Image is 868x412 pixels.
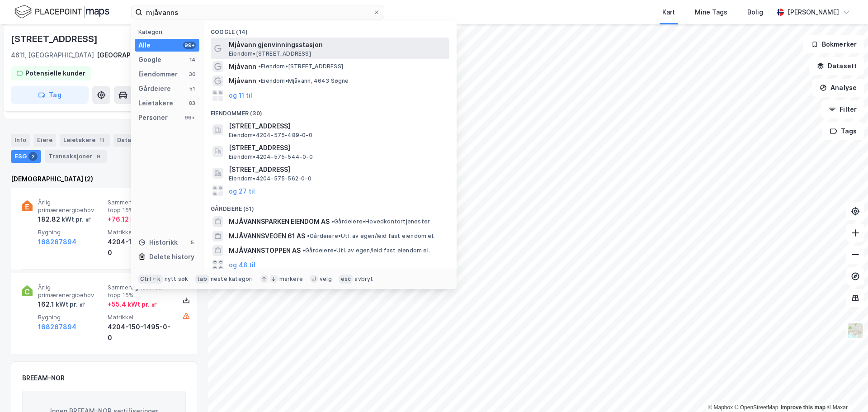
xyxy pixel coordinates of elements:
span: Gårdeiere • Hovedkontortjenester [331,218,430,225]
div: 99+ [183,114,196,121]
div: Eiendommer [138,69,178,80]
div: kWt pr. ㎡ [54,299,85,310]
span: Eiendom • Mjåvann, 4643 Søgne [258,77,349,85]
span: Sammenlignet med topp 15% [108,199,174,214]
div: 4204-150-1495-0-0 [108,322,174,343]
div: Mine Tags [695,7,727,18]
span: [STREET_ADDRESS] [229,164,446,175]
div: 4204-150-1495-0-0 [108,237,174,258]
div: Alle [138,40,151,51]
span: Gårdeiere • Utl. av egen/leid fast eiendom el. [302,247,430,254]
button: Analyse [812,79,864,97]
div: Eiendommer (30) [203,103,457,119]
div: avbryt [354,275,373,283]
div: kWt pr. ㎡ [60,214,91,225]
button: og 27 til [229,185,255,196]
div: 2 [28,152,38,161]
div: Kategori [138,28,199,35]
div: 99+ [183,42,196,49]
div: 83 [189,99,196,107]
div: Google [138,54,161,65]
div: Transaksjoner [45,150,107,163]
div: Bolig [747,7,763,18]
button: og 11 til [229,90,252,101]
div: 182.82 [38,214,91,225]
div: BREEAM-NOR [22,373,65,384]
div: Personer [138,112,168,123]
div: 14 [189,56,196,63]
a: Mapbox [708,404,733,411]
span: • [331,218,334,225]
div: esc [339,275,353,284]
div: + 55.4 kWt pr. ㎡ [108,299,157,310]
div: Potensielle kunder [25,68,85,79]
img: Z [847,322,864,339]
span: • [258,63,261,70]
span: • [307,232,310,239]
div: [GEOGRAPHIC_DATA], 150/1495 [97,50,197,61]
input: Søk på adresse, matrikkel, gårdeiere, leietakere eller personer [142,5,373,19]
span: Eiendom • [STREET_ADDRESS] [229,50,311,57]
span: Eiendom • 4204-575-489-0-0 [229,132,312,139]
span: MJÅVANNSTOPPEN AS [229,245,301,256]
span: • [302,247,305,254]
span: Mjåvann gjenvinningsstasjon [229,39,446,50]
div: Delete history [149,251,194,262]
div: Google (14) [203,21,457,38]
div: ESG [11,150,41,163]
span: Årlig primærenergibehov [38,284,104,299]
div: Info [11,134,30,147]
button: 168267894 [38,237,76,247]
div: Leietakere [60,134,110,147]
iframe: Chat Widget [823,369,868,412]
button: 168267894 [38,322,76,332]
span: Mjåvann [229,61,256,72]
div: 51 [189,85,196,92]
span: Eiendom • 4204-575-562-0-0 [229,175,311,182]
button: Tag [11,86,89,104]
div: 9 [94,152,103,161]
div: [DEMOGRAPHIC_DATA] (2) [11,174,197,185]
div: Historikk [138,237,178,248]
span: Bygning [38,228,104,236]
div: Kart [662,7,675,18]
span: MJÅVANNSVEGEN 61 AS [229,231,305,242]
div: velg [320,275,332,283]
a: OpenStreetMap [735,404,778,411]
div: 5 [189,239,196,246]
span: Matrikkel [108,313,174,321]
span: Gårdeiere • Utl. av egen/leid fast eiendom el. [307,232,434,240]
div: Kontrollprogram for chat [823,369,868,412]
span: Årlig primærenergibehov [38,199,104,214]
span: Mjåvann [229,76,256,86]
div: [PERSON_NAME] [788,7,839,18]
div: markere [279,275,303,283]
button: Tags [822,122,864,140]
button: Filter [821,100,864,118]
span: Sammenlignet med topp 15% [108,284,174,299]
img: logo.f888ab2527a4732fd821a326f86c7f29.svg [14,4,109,20]
div: 162.1 [38,299,85,310]
div: Ctrl + k [138,275,163,284]
div: Datasett [113,134,147,147]
button: Bokmerker [803,35,864,53]
span: Eiendom • [STREET_ADDRESS] [258,63,343,70]
span: MJÅVANNSPARKEN EIENDOM AS [229,216,330,227]
div: Gårdeiere (51) [203,198,457,214]
div: + 76.12 kWt pr. ㎡ [108,214,160,225]
span: Matrikkel [108,228,174,236]
div: [STREET_ADDRESS] [11,32,99,46]
span: • [258,77,261,84]
div: nytt søk [165,275,189,283]
div: neste kategori [211,275,253,283]
a: Improve this map [781,404,826,411]
span: [STREET_ADDRESS] [229,121,446,132]
span: Eiendom • 4204-575-544-0-0 [229,153,313,161]
div: Gårdeiere [138,83,171,94]
div: 30 [189,71,196,78]
button: og 48 til [229,260,255,270]
div: Eiere [33,134,56,147]
div: Leietakere [138,98,173,109]
button: Datasett [809,57,864,75]
div: 11 [97,136,106,145]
